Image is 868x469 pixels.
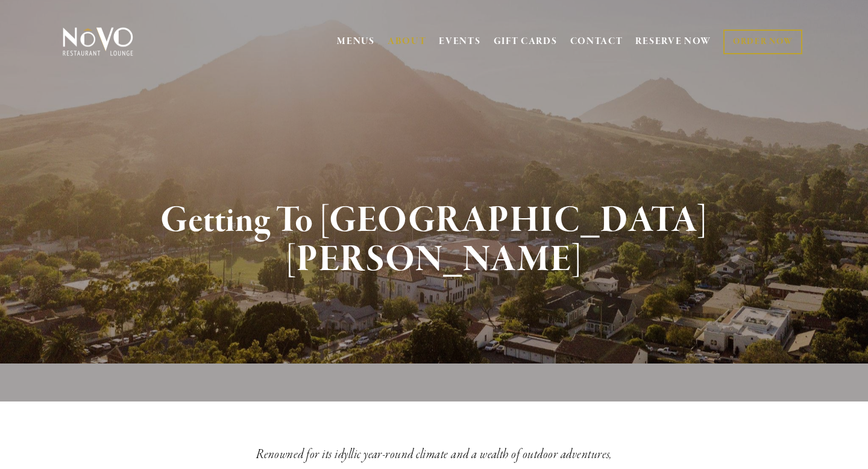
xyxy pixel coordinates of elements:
a: ABOUT [388,36,427,48]
a: EVENTS [439,36,480,48]
img: Novo Restaurant &amp; Lounge [60,27,136,57]
a: CONTACT [570,30,623,53]
a: MENUS [337,36,375,48]
a: ORDER NOW [723,30,802,54]
a: RESERVE NOW [635,30,711,53]
a: GIFT CARDS [494,30,558,53]
h1: Getting To [GEOGRAPHIC_DATA][PERSON_NAME] [83,201,785,280]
